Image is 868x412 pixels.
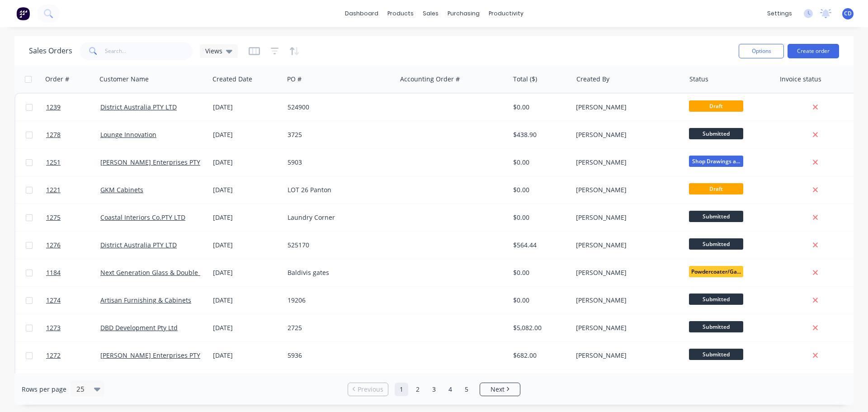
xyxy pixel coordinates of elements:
div: [DATE] [213,296,280,305]
div: $438.90 [513,130,566,139]
span: Views [205,46,222,56]
div: settings [763,7,797,20]
div: productivity [484,7,528,20]
div: products [383,7,418,20]
a: GKM Cabinets [100,185,143,194]
img: Factory [16,7,30,20]
div: Order # [45,75,69,84]
div: 525170 [288,241,388,250]
a: Next page [480,385,520,394]
div: [DATE] [213,241,280,250]
a: 1251 [46,149,100,176]
span: 1274 [46,296,61,305]
span: 1273 [46,323,61,332]
span: Shop Drawings a... [689,156,743,167]
span: Next [491,385,505,394]
a: Page 4 [443,383,457,396]
div: 524900 [288,103,388,112]
div: Baldivis gates [288,268,388,277]
span: 1251 [46,158,61,167]
a: [PERSON_NAME] Enterprises PTY LTD [100,158,213,166]
button: Create order [788,44,839,58]
div: purchasing [443,7,484,20]
div: Created Date [212,75,252,84]
a: DBD Development Pty Ltd [100,323,178,332]
div: [DATE] [213,185,280,194]
div: 3725 [288,130,388,139]
a: 1278 [46,121,100,148]
a: 1275 [46,204,100,231]
div: $0.00 [513,158,566,167]
div: PO # [287,75,302,84]
span: 1239 [46,103,61,112]
div: [PERSON_NAME] [576,213,676,222]
div: $0.00 [513,296,566,305]
button: Options [739,44,784,58]
a: Page 2 [411,383,425,396]
a: 1221 [46,176,100,204]
div: [DATE] [213,130,280,139]
a: 1184 [46,259,100,286]
div: Created By [576,75,609,84]
div: [PERSON_NAME] [576,103,676,112]
ul: Pagination [344,383,524,396]
div: Invoice status [780,75,821,84]
span: 1276 [46,241,61,250]
span: Submitted [689,349,743,360]
a: Lounge Innovation [100,130,156,139]
a: 1273 [46,314,100,341]
a: 1272 [46,342,100,369]
a: dashboard [340,7,383,20]
a: 1239 [46,94,100,121]
a: [PERSON_NAME] Enterprises PTY LTD [100,351,213,360]
div: 5936 [288,351,388,360]
span: CD [844,9,852,18]
div: [DATE] [213,323,280,332]
div: LOT 26 Panton [288,185,388,194]
div: 2725 [288,323,388,332]
a: Coastal Interiors Co.PTY LTD [100,213,185,222]
span: 1221 [46,185,61,194]
span: 1272 [46,351,61,360]
div: $0.00 [513,103,566,112]
span: Previous [358,385,383,394]
div: [PERSON_NAME] [576,158,676,167]
h1: Sales Orders [29,47,72,55]
a: District Australia PTY LTD [100,103,177,111]
a: Page 3 [427,383,441,396]
a: 1274 [46,287,100,314]
a: Page 1 is your current page [395,383,408,396]
a: Next Generation Glass & Double Glazing [100,268,222,277]
span: 1184 [46,268,61,277]
a: 1276 [46,232,100,259]
div: 19206 [288,296,388,305]
span: 1278 [46,130,61,139]
div: [PERSON_NAME] [576,323,676,332]
div: Status [689,75,708,84]
div: Accounting Order # [400,75,460,84]
div: [PERSON_NAME] [576,268,676,277]
div: [PERSON_NAME] [576,185,676,194]
div: [DATE] [213,158,280,167]
div: [DATE] [213,351,280,360]
div: [PERSON_NAME] [576,241,676,250]
div: $0.00 [513,213,566,222]
div: $5,082.00 [513,323,566,332]
div: sales [418,7,443,20]
span: Submitted [689,238,743,250]
div: $0.00 [513,185,566,194]
div: [PERSON_NAME] [576,351,676,360]
span: Powdercoater/Ga... [689,266,743,277]
span: Submitted [689,211,743,222]
span: Submitted [689,321,743,332]
span: Submitted [689,294,743,305]
div: Laundry Corner [288,213,388,222]
div: 5903 [288,158,388,167]
span: Submitted [689,128,743,139]
a: Artisan Furnishing & Cabinets [100,296,191,304]
a: Previous page [348,385,388,394]
a: 1234 [46,369,100,397]
a: Page 5 [460,383,473,396]
a: District Australia PTY LTD [100,241,177,249]
div: Customer Name [99,75,149,84]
